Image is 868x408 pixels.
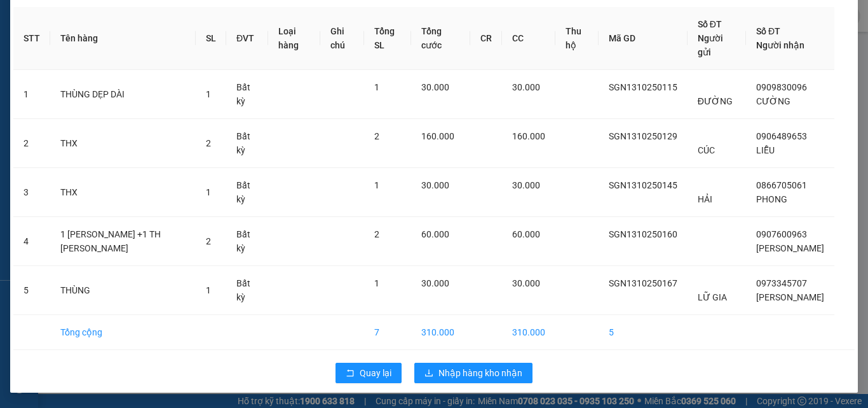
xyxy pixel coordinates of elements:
td: 4 [13,217,50,266]
td: THÙNG DẸP DÀI [50,70,196,119]
span: 0866705061 [756,180,807,190]
span: HẢI [698,194,712,204]
td: Bất kỳ [226,168,268,217]
span: 30.000 [421,82,449,92]
th: Tổng cước [411,7,470,70]
span: 2 [374,229,379,239]
th: Loại hàng [268,7,320,70]
span: 0907600963 [756,229,807,239]
span: 30.000 [512,278,540,288]
div: Trà Cú [11,11,74,26]
th: Tổng SL [364,7,412,70]
span: SGN1310250129 [609,131,677,141]
td: THÙNG [50,266,196,315]
span: SGN1310250160 [609,229,677,239]
td: Bất kỳ [226,70,268,119]
td: 1 [13,70,50,119]
span: SGN1310250115 [609,82,677,92]
div: [GEOGRAPHIC_DATA] [83,11,212,39]
div: 30.000 [81,80,213,98]
span: Nhập hàng kho nhận [438,366,522,380]
span: [PERSON_NAME] [756,292,824,302]
span: LIỄU [756,145,775,155]
span: 2 [206,138,211,148]
th: Thu hộ [555,7,599,70]
span: Người nhận [756,40,804,50]
span: 2 [206,236,211,246]
span: [PERSON_NAME] [756,243,824,253]
td: Bất kỳ [226,119,268,168]
td: 1 [PERSON_NAME] +1 TH [PERSON_NAME] [50,217,196,266]
th: ĐVT [226,7,268,70]
span: 30.000 [421,278,449,288]
span: 60.000 [421,229,449,239]
span: 30.000 [512,82,540,92]
span: 1 [374,180,379,190]
td: 310.000 [502,315,555,350]
span: 30.000 [421,180,449,190]
th: Tên hàng [50,7,196,70]
span: 0906489653 [756,131,807,141]
span: rollback [346,369,355,379]
td: 7 [364,315,412,350]
span: Quay lại [360,366,391,380]
td: Tổng cộng [50,315,196,350]
span: PHONG [756,194,787,204]
th: Mã GD [599,7,688,70]
td: THX [50,168,196,217]
td: THX [50,119,196,168]
span: 1 [206,285,211,295]
span: 160.000 [421,131,454,141]
span: SGN1310250167 [609,278,677,288]
span: 30.000 [512,180,540,190]
span: 0909830096 [756,82,807,92]
button: downloadNhập hàng kho nhận [414,363,532,383]
td: 5 [599,315,688,350]
span: 160.000 [512,131,545,141]
span: ĐƯỜNG [698,96,733,106]
div: 0974455077 [83,55,212,73]
td: Bất kỳ [226,217,268,266]
span: 1 [206,89,211,99]
span: Người gửi [698,33,723,57]
span: SGN1310250145 [609,180,677,190]
td: 2 [13,119,50,168]
button: rollbackQuay lại [336,363,402,383]
th: CR [470,7,502,70]
span: 0973345707 [756,278,807,288]
span: 60.000 [512,229,540,239]
span: 1 [374,278,379,288]
td: 5 [13,266,50,315]
span: LỮ GIA [698,292,727,302]
span: 1 [206,187,211,197]
td: 310.000 [411,315,470,350]
th: CC [502,7,555,70]
span: Nhận: [83,11,113,24]
th: Ghi chú [320,7,364,70]
span: 2 [374,131,379,141]
th: STT [13,7,50,70]
td: Bất kỳ [226,266,268,315]
th: SL [196,7,226,70]
td: 3 [13,168,50,217]
span: Gửi: [11,12,31,25]
div: TÚ [83,39,212,55]
span: CÚC [698,145,715,155]
span: Số ĐT [756,26,780,36]
span: CC : [81,83,98,97]
span: download [424,369,433,379]
span: Số ĐT [698,19,722,29]
span: CƯỜNG [756,96,790,106]
span: 1 [374,82,379,92]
